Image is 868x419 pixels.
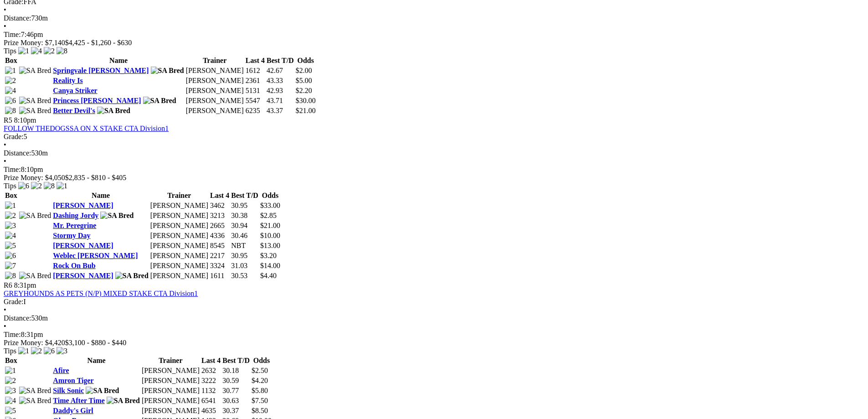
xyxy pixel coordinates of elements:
span: • [4,6,6,14]
span: • [4,157,6,165]
img: 6 [5,252,16,260]
div: I [4,298,864,306]
span: • [4,306,6,314]
td: NBT [231,241,259,250]
img: 1 [18,347,29,355]
img: 5 [5,242,16,250]
td: 4635 [201,406,221,415]
span: $21.00 [260,222,280,229]
td: 2632 [201,366,221,375]
div: 8:10pm [4,166,864,174]
span: $2,835 - $810 - $405 [65,174,127,181]
a: [PERSON_NAME] [53,202,113,209]
td: 1132 [201,386,221,395]
th: Odds [295,56,316,65]
img: SA Bred [19,97,51,105]
span: • [4,322,6,330]
img: 8 [56,47,67,55]
span: $21.00 [296,107,316,114]
img: SA Bred [107,397,140,405]
a: Dashing Jordy [53,212,98,219]
a: FOLLOW THEDOGSSA ON X STAKE CTA Division1 [4,124,169,132]
td: 1611 [210,271,230,280]
img: SA Bred [151,67,184,75]
span: $4.40 [260,272,277,279]
img: SA Bred [19,272,51,280]
div: 8:31pm [4,331,864,339]
span: Distance: [4,314,31,322]
td: 30.59 [222,376,250,385]
span: $4.20 [252,377,268,384]
span: • [4,22,6,30]
td: 1612 [245,66,265,75]
td: 30.95 [231,251,259,260]
img: SA Bred [19,107,51,115]
span: Box [5,357,17,364]
img: 1 [18,47,29,55]
a: Weblec [PERSON_NAME] [53,252,138,259]
span: R5 [4,116,12,124]
td: 3462 [210,201,230,210]
div: 730m [4,14,864,22]
td: 42.93 [266,86,294,95]
div: 530m [4,149,864,157]
span: Box [5,57,17,64]
td: 2361 [245,76,265,85]
th: Trainer [150,191,209,200]
th: Last 4 [210,191,230,200]
th: Name [52,356,140,365]
a: Daddy's Girl [53,407,93,414]
img: 2 [5,212,16,220]
td: 43.37 [266,106,294,115]
td: 6235 [245,106,265,115]
span: $3.20 [260,252,277,259]
span: $5.00 [296,77,312,84]
th: Last 4 [201,356,221,365]
img: SA Bred [19,212,51,220]
img: 2 [31,347,42,355]
img: SA Bred [19,387,51,395]
td: 30.95 [231,201,259,210]
th: Trainer [185,56,244,65]
span: $8.50 [252,407,268,414]
td: [PERSON_NAME] [150,251,209,260]
td: 4336 [210,231,230,240]
span: $13.00 [260,242,280,249]
span: Grade: [4,298,24,305]
td: 30.18 [222,366,250,375]
a: Canya Striker [53,87,97,94]
td: 5547 [245,96,265,105]
td: 43.33 [266,76,294,85]
th: Best T/D [222,356,250,365]
span: $4,425 - $1,260 - $630 [65,39,132,47]
td: [PERSON_NAME] [141,406,200,415]
img: 5 [5,407,16,415]
img: 3 [56,347,67,355]
img: 4 [5,87,16,95]
img: 8 [5,107,16,115]
td: [PERSON_NAME] [141,366,200,375]
td: [PERSON_NAME] [141,396,200,405]
th: Last 4 [245,56,265,65]
img: 2 [44,47,55,55]
td: 42.67 [266,66,294,75]
img: 4 [5,397,16,405]
th: Best T/D [266,56,294,65]
div: Prize Money: $7,140 [4,39,864,47]
td: [PERSON_NAME] [185,76,244,85]
span: $2.20 [296,87,312,94]
div: Prize Money: $4,420 [4,339,864,347]
td: 30.53 [231,271,259,280]
span: Tips [4,182,16,190]
img: 2 [31,182,42,190]
a: Springvale [PERSON_NAME] [53,67,149,74]
div: 530m [4,314,864,322]
span: R6 [4,281,12,289]
td: 2217 [210,251,230,260]
img: 6 [5,97,16,105]
img: 8 [5,272,16,280]
img: SA Bred [100,212,134,220]
span: $14.00 [260,262,280,269]
span: Distance: [4,149,31,157]
img: SA Bred [86,387,119,395]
